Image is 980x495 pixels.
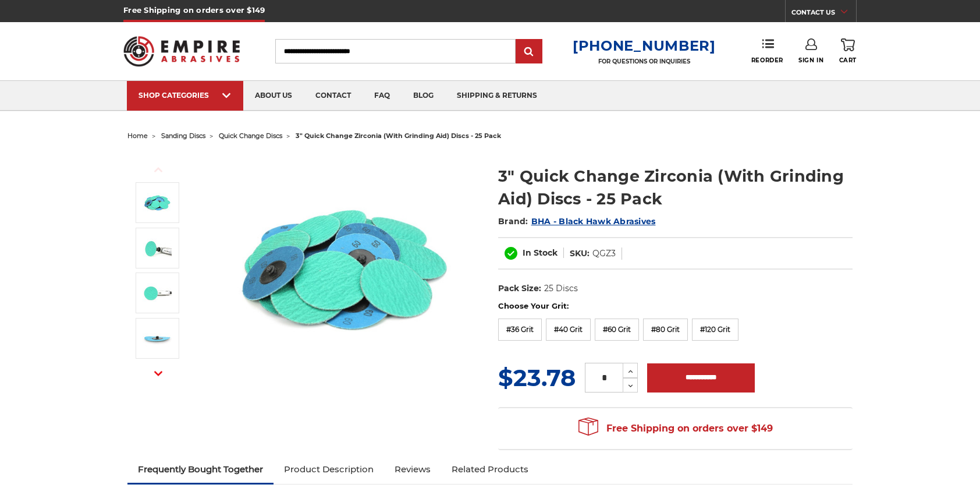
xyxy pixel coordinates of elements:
[531,216,656,227] a: BHA - Black Hawk Abrasives
[304,81,363,111] a: contact
[445,81,549,111] a: shipping & returns
[123,29,240,74] img: Empire Abrasives
[228,153,460,386] img: 3 Inch Quick Change Discs with Grinding Aid
[498,165,853,210] h1: 3" Quick Change Zirconia (With Grinding Aid) Discs - 25 Pack
[143,234,172,263] img: Air grinder Sanding Disc
[798,56,823,64] span: Sign In
[143,324,172,353] img: Zirconia with Grinding Aid Roloc Disc
[578,417,773,440] span: Free Shipping on orders over $149
[573,37,716,54] a: [PHONE_NUMBER]
[751,38,783,63] a: Reorder
[127,132,148,140] a: home
[573,58,716,65] p: FOR QUESTIONS OR INQUIRIES
[243,81,304,111] a: about us
[498,282,541,295] dt: Pack Size:
[219,132,282,140] a: quick change discs
[498,300,853,312] label: Choose Your Grit:
[363,81,402,111] a: faq
[161,132,205,140] a: sanding discs
[570,248,590,260] dt: SKU:
[544,282,578,295] dd: 25 Discs
[143,188,172,217] img: 3 Inch Quick Change Discs with Grinding Aid
[274,457,384,482] a: Product Description
[517,40,541,63] input: Submit
[384,457,441,482] a: Reviews
[751,56,783,64] span: Reorder
[139,91,232,100] div: SHOP CATEGORIES
[498,216,528,227] span: Brand:
[127,457,274,482] a: Frequently Bought Together
[143,278,172,307] img: Die Grinder Sanding Disc
[839,38,857,64] a: Cart
[402,81,445,111] a: blog
[498,363,576,392] span: $23.78
[144,360,172,386] button: Next
[441,457,539,482] a: Related Products
[791,6,856,22] a: CONTACT US
[839,56,857,64] span: Cart
[592,248,616,260] dd: QGZ3
[523,248,558,258] span: In Stock
[144,157,172,182] button: Previous
[296,132,501,140] span: 3" quick change zirconia (with grinding aid) discs - 25 pack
